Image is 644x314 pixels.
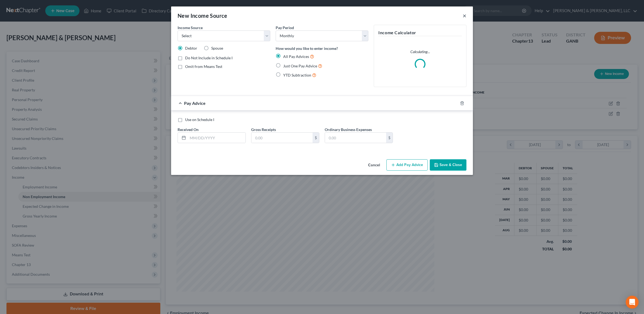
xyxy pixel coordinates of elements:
span: Omit from Means Test [185,64,222,69]
button: Cancel [364,160,384,171]
span: YTD Subtraction [283,73,311,77]
button: Add Pay Advice [386,159,428,171]
label: How would you like to enter income? [276,46,338,51]
span: All Pay Advices [283,54,309,59]
button: Save & Close [430,159,466,171]
span: Use on Schedule I [185,117,214,122]
input: 0.00 [325,133,386,143]
button: × [463,12,466,19]
div: $ [313,133,319,143]
div: Open Intercom Messenger [626,296,639,309]
span: Spouse [211,46,223,50]
span: Just One Pay Advice [283,64,317,68]
label: Ordinary Business Expenses [325,127,372,132]
input: 0.00 [251,133,313,143]
div: New Income Source [178,12,227,19]
h5: Income Calculator [378,29,462,36]
span: Income Source [178,25,203,30]
label: Gross Receipts [251,127,276,132]
div: $ [386,133,393,143]
p: Calculating... [378,49,462,54]
input: MM/DD/YYYY [188,133,245,143]
span: Received On [178,127,199,132]
span: Do Not Include in Schedule I [185,56,233,60]
span: Pay Advice [184,101,206,106]
span: Debtor [185,46,197,50]
label: Pay Period [276,25,294,30]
